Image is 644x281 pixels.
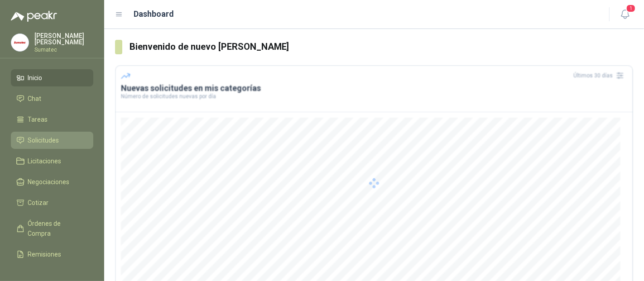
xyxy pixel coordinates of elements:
a: Órdenes de Compra [11,215,93,242]
span: Remisiones [28,249,62,259]
span: Cotizar [28,198,49,208]
h3: Bienvenido de nuevo [PERSON_NAME] [130,40,633,54]
button: 1 [617,6,633,23]
span: Licitaciones [28,156,62,166]
p: Sumatec [34,47,93,52]
p: [PERSON_NAME] [PERSON_NAME] [34,33,93,45]
span: Órdenes de Compra [28,219,85,238]
span: Solicitudes [28,135,59,145]
a: Cotizar [11,194,93,211]
span: Tareas [28,114,48,124]
a: Chat [11,90,93,107]
span: Negociaciones [28,177,70,187]
a: Remisiones [11,246,93,263]
a: Licitaciones [11,152,93,170]
h1: Dashboard [134,8,174,20]
a: Inicio [11,69,93,86]
a: Solicitudes [11,132,93,149]
span: Chat [28,94,42,104]
span: 1 [626,4,636,13]
a: Negociaciones [11,173,93,191]
img: Company Logo [11,34,29,51]
img: Logo peakr [11,11,57,22]
a: Tareas [11,111,93,128]
span: Inicio [28,73,43,83]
